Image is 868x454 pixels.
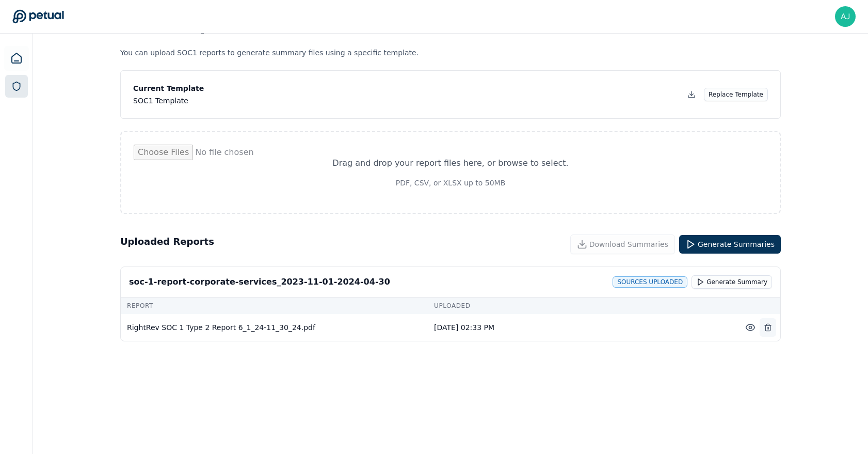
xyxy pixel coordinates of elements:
button: Replace Template [704,88,768,101]
h2: Uploaded Reports [120,234,214,254]
button: Generate Summaries [679,235,781,254]
div: soc-1-report-corporate-services_2023-11-01-2024-04-30 [129,276,390,288]
a: Go to Dashboard [12,9,64,24]
img: ajay.rengarajan@snowflake.com [835,6,856,27]
button: Delete Report [760,318,776,337]
button: Download Summaries [570,234,675,254]
td: [DATE] 02:33 PM [428,314,735,341]
p: You can upload SOC1 reports to generate summary files using a specific template. [120,48,781,58]
div: SOC1 Template [133,96,204,106]
a: SOC [5,75,28,98]
button: Download Template [683,86,700,103]
button: Preview File (hover for quick preview, click for full view) [741,318,760,337]
td: Uploaded [428,298,735,314]
a: Dashboard [4,46,29,71]
td: RightRev SOC 1 Type 2 Report 6_1_24-11_30_24.pdf [121,314,428,341]
button: Generate Summary [692,275,772,289]
p: Current Template [133,83,204,93]
div: sources uploaded [613,276,687,288]
td: Report [121,298,428,314]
